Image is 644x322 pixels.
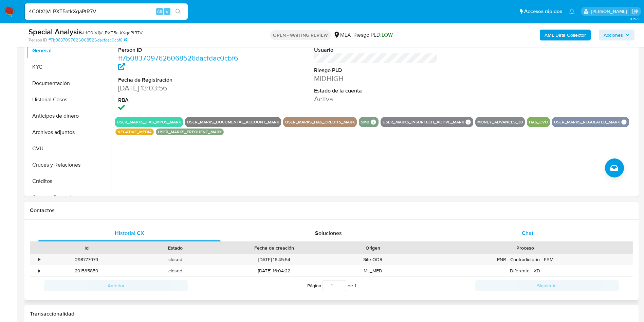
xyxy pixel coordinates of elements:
button: KYC [26,59,111,75]
a: Salir [632,8,639,15]
div: Site ODR [329,254,418,265]
b: Special Analysis [29,26,82,37]
span: Historial CX [115,229,144,237]
div: [DATE] 16:04:22 [220,265,329,276]
button: user_marks_has_mpos_mark [117,121,181,123]
dt: Estado de la cuenta [314,87,438,95]
button: user_marks_regulated_mark [554,121,620,123]
span: Chat [522,229,533,237]
dd: [DATE] 13:03:56 [118,83,242,93]
button: user_marks_documental_account_mark [187,121,279,123]
button: Anterior [44,280,188,291]
dt: Person ID [118,46,242,54]
span: Alt [157,8,162,15]
div: Id [47,244,126,251]
span: Accesos rápidos [524,8,562,15]
dt: RBA [118,97,242,104]
div: • [38,256,40,263]
button: Archivos adjuntos [26,124,111,140]
button: search-icon [171,7,185,16]
div: Origen [333,244,413,251]
h1: Transaccionalidad [30,310,633,317]
span: Página de [307,280,356,291]
dt: Fecha de Registración [118,76,242,84]
h1: Contactos [30,207,633,214]
dd: Activa [314,94,438,104]
b: AML Data Collector [545,30,586,40]
button: Historial Casos [26,91,111,108]
button: money_advances_38 [477,121,523,123]
button: Anticipos de dinero [26,108,111,124]
div: 291535859 [42,265,131,276]
a: ff7b0837097626068526dacfdac0cbf6 [118,53,238,72]
button: CVU [26,140,111,157]
dt: Usuario [314,46,438,54]
a: Notificaciones [569,9,575,14]
button: negative_media [117,131,152,133]
span: Soluciones [315,229,342,237]
button: General [26,43,111,59]
button: smb [361,121,369,123]
input: Buscar usuario o caso... [25,7,188,16]
span: 1 [354,282,356,289]
button: Documentación [26,75,111,91]
div: Proceso [422,244,628,251]
div: PNR - Contradictorio - FBM [418,254,633,265]
div: Diferente - XD [418,265,633,276]
dt: Riesgo PLD [314,67,438,74]
p: OPEN - WAITING REVIEW [270,30,331,40]
button: user_marks_has_credits_mark [285,121,355,123]
button: Créditos [26,173,111,189]
button: user_marks_frequent_mark [158,131,222,133]
a: ff7b0837097626068526dacfdac0cbf6 [49,37,127,43]
span: # 4C0lX1jVLPXT5atkXqaPtR7V [82,29,143,36]
button: has_cvu [529,121,548,123]
div: closed [131,254,220,265]
button: AML Data Collector [540,30,591,40]
div: MLA [333,31,351,39]
span: Acciones [604,30,623,40]
button: Cuentas Bancarias [26,189,111,206]
div: Estado [136,244,215,251]
div: • [38,268,40,274]
button: Siguiente [475,280,619,291]
div: Fecha de creación [225,244,324,251]
span: Riesgo PLD: [353,31,393,39]
span: 3.157.2 [630,16,641,21]
dd: MIDHIGH [314,74,438,83]
span: LOW [382,31,393,39]
button: user_marks_insurtech_active_mark [383,121,464,123]
div: 298777979 [42,254,131,265]
div: [DATE] 16:45:54 [220,254,329,265]
b: Person ID [29,37,47,43]
div: ML_MED [329,265,418,276]
button: Cruces y Relaciones [26,157,111,173]
p: gustavo.deseta@mercadolibre.com [591,8,629,15]
button: Acciones [599,30,634,40]
div: closed [131,265,220,276]
span: s [166,8,168,15]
